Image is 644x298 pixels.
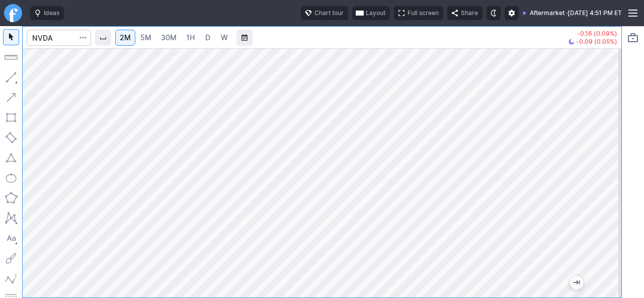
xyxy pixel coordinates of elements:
[221,33,228,42] span: W
[394,6,443,20] button: Full screen
[301,6,348,20] button: Chart tour
[3,49,19,65] button: Measure
[408,8,439,18] span: Full screen
[352,6,390,20] button: Layout
[44,8,59,18] span: Ideas
[136,30,156,46] a: 5M
[205,33,210,42] span: D
[3,210,19,226] button: XABCD
[461,8,478,18] span: Share
[30,6,64,20] button: Ideas
[3,230,19,246] button: Text
[3,29,19,45] button: Mouse
[576,39,617,45] span: -0.09 (0.05%)
[3,270,19,286] button: Elliott waves
[3,190,19,206] button: Polygon
[3,150,19,166] button: Triangle
[115,30,135,46] a: 2M
[3,170,19,186] button: Ellipse
[447,6,482,20] button: Share
[200,30,216,46] a: D
[530,8,568,18] span: Aftermarket ·
[236,30,253,46] button: Range
[140,33,151,42] span: 5M
[120,33,131,42] span: 2M
[568,8,622,18] span: [DATE] 4:51 PM ET
[216,30,232,46] a: W
[4,4,22,22] a: Finviz.com
[570,275,584,289] button: Jump to the most recent bar
[3,250,19,266] button: Brush
[3,89,19,106] button: Arrow
[3,110,19,126] button: Rectangle
[314,8,344,18] span: Chart tour
[505,6,519,20] button: Settings
[27,30,91,46] input: Search
[95,30,111,46] button: Interval
[182,30,199,46] a: 1H
[156,30,181,46] a: 30M
[487,6,501,20] button: Toggle dark mode
[625,30,641,46] button: Portfolio watchlist
[186,33,195,42] span: 1H
[366,8,385,18] span: Layout
[569,31,617,37] p: -0.16 (0.09%)
[3,69,19,85] button: Line
[161,33,177,42] span: 30M
[76,30,90,46] button: Search
[3,130,19,146] button: Rotated rectangle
